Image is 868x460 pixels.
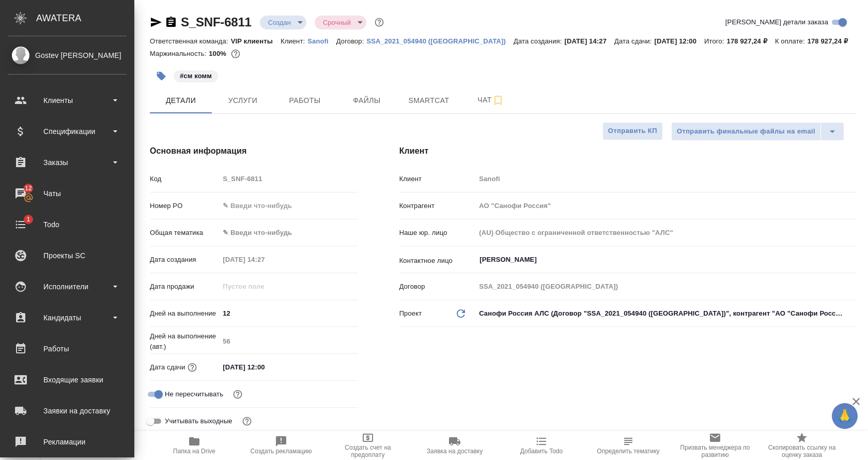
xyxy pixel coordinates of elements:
button: Определить тематику [585,431,672,460]
p: Код [150,174,219,184]
span: Отправить финальные файлы на email [677,126,815,138]
div: Заявки на доставку [8,403,127,419]
div: Кандидаты [8,310,127,325]
a: Рекламации [3,429,132,455]
button: Создать счет на предоплату [324,431,411,460]
div: Чаты [8,186,127,201]
button: Доп статусы указывают на важность/срочность заказа [373,16,386,29]
div: Спецификации [8,124,127,139]
p: 178 927,24 ₽ [727,37,775,45]
p: К оплате: [775,37,808,45]
span: Услуги [218,94,268,107]
input: Пустое поле [219,334,358,349]
input: Пустое поле [475,225,857,240]
a: 12Чаты [3,181,132,206]
input: Пустое поле [219,279,309,294]
h4: Основная информация [150,145,358,157]
span: Создать счет на предоплату [331,444,405,458]
input: ✎ Введи что-нибудь [219,198,358,213]
button: Скопировать ссылку на оценку заказа [758,431,845,460]
span: 12 [19,183,38,194]
p: [DATE] 14:27 [564,37,614,45]
p: Дата создания [150,255,219,265]
div: Клиенты [8,93,127,108]
span: Призвать менеджера по развитию [678,444,752,458]
span: Отправить КП [608,125,657,137]
button: Создан [265,18,294,27]
a: S_SNF-6811 [181,15,252,29]
p: Контактное лицо [399,256,476,266]
div: Создан [315,16,366,29]
button: Выбери, если сб и вс нужно считать рабочими днями для выполнения заказа. [240,414,254,428]
button: 🙏 [832,403,858,429]
div: Проекты SC [8,248,127,263]
button: Срочный [320,18,354,27]
span: 🙏 [836,405,854,427]
span: см комм [173,71,219,80]
button: Отправить КП [602,122,663,140]
a: Проекты SC [3,243,132,269]
p: Дней на выполнение (авт.) [150,331,219,352]
input: Пустое поле [219,252,309,267]
a: Sanofi [307,36,336,45]
p: VIP клиенты [231,37,281,45]
p: SSA_2021_054940 ([GEOGRAPHIC_DATA]) [366,37,514,45]
p: Sanofi [307,37,336,45]
div: Gostev [PERSON_NAME] [8,50,127,61]
span: [PERSON_NAME] детали заказа [725,17,828,27]
p: Ответственная команда: [150,37,231,45]
input: Пустое поле [475,279,857,294]
span: Добавить Todo [520,448,563,455]
p: 100% [209,50,229,57]
input: Пустое поле [219,171,358,186]
div: Заказы [8,155,127,170]
p: Контрагент [399,201,476,211]
p: Дата создания: [514,37,564,45]
span: Файлы [342,94,392,107]
button: Добавить тэг [150,65,173,87]
a: Заявки на доставку [3,398,132,424]
p: Дата продажи [150,281,219,292]
p: Дата сдачи: [614,37,654,45]
div: Входящие заявки [8,372,127,388]
span: Не пересчитывать [165,389,223,399]
span: Скопировать ссылку на оценку заказа [765,444,839,458]
button: Скопировать ссылку [165,16,177,28]
button: Open [851,259,853,261]
div: Работы [8,341,127,357]
span: Чат [466,94,516,107]
p: Итого: [704,37,726,45]
p: Клиент [399,174,476,184]
p: Номер PO [150,201,219,211]
div: Todo [8,217,127,232]
div: ✎ Введи что-нибудь [223,228,345,238]
p: 178 927,24 ₽ [808,37,856,45]
span: Создать рекламацию [251,448,312,455]
button: Создать рекламацию [238,431,324,460]
p: Клиент: [281,37,307,45]
div: Санофи Россия АЛС (Договор "SSA_2021_054940 ([GEOGRAPHIC_DATA])", контрагент "АО "Санофи Россия"") [475,305,857,322]
span: Заявка на доставку [427,448,483,455]
p: Общая тематика [150,228,219,238]
span: Детали [156,94,206,107]
a: SSA_2021_054940 ([GEOGRAPHIC_DATA]) [366,36,514,45]
input: Пустое поле [475,171,857,186]
input: ✎ Введи что-нибудь [219,360,309,375]
a: 1Todo [3,212,132,238]
button: Папка на Drive [151,431,238,460]
p: Дата сдачи [150,362,185,373]
button: Призвать менеджера по развитию [672,431,758,460]
button: Отправить финальные файлы на email [671,122,821,141]
button: Включи, если не хочешь, чтобы указанная дата сдачи изменилась после переставления заказа в 'Подтв... [231,388,244,401]
span: 1 [20,214,36,225]
svg: Подписаться [492,94,504,107]
div: split button [671,122,844,141]
div: Исполнители [8,279,127,294]
p: Маржинальность: [150,50,209,57]
p: [DATE] 12:00 [654,37,704,45]
div: AWATERA [36,8,134,28]
span: Папка на Drive [173,448,215,455]
span: Smartcat [404,94,454,107]
p: Дней на выполнение [150,308,219,319]
p: #см комм [180,71,212,81]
